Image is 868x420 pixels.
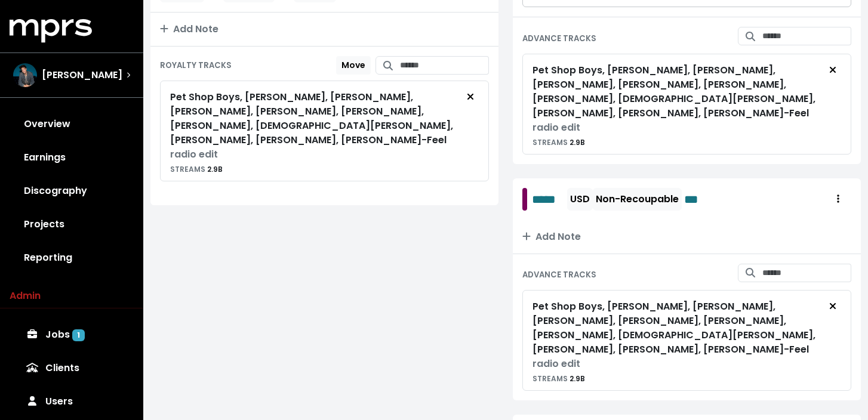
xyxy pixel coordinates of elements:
button: Add Note [150,13,498,46]
span: radio edit [170,147,218,161]
a: mprs logo [10,23,92,37]
button: USD [567,188,593,211]
span: radio edit [533,357,580,370]
div: Pet Shop Boys, [PERSON_NAME], [PERSON_NAME], [PERSON_NAME], [PERSON_NAME], [PERSON_NAME], [PERSON... [533,63,820,135]
span: radio edit [533,121,580,134]
span: USD [570,192,590,206]
span: Add Note [160,22,218,36]
small: 2.9B [533,373,585,384]
button: Royalty administration options [825,188,851,211]
a: Earnings [10,141,134,174]
span: STREAMS [533,137,568,147]
div: Pet Shop Boys, [PERSON_NAME], [PERSON_NAME], [PERSON_NAME], [PERSON_NAME], [PERSON_NAME], [PERSON... [170,90,457,162]
a: Jobs 1 [10,318,134,351]
a: Reporting [10,241,134,274]
span: STREAMS [533,373,568,384]
input: Search for tracks by title and link them to this advance [762,27,851,45]
button: Add Note [513,220,861,254]
small: ADVANCE TRACKS [522,269,596,280]
small: 2.9B [170,164,223,174]
small: ROYALTY TRACKS [160,60,232,71]
span: [PERSON_NAME] [42,68,122,82]
small: 2.9B [533,137,585,147]
span: 1 [72,329,85,341]
button: Remove advance target [820,295,846,318]
a: Discography [10,174,134,208]
button: Remove royalty target [457,86,484,109]
button: Remove advance target [820,59,846,82]
img: The selected account / producer [13,63,37,87]
a: Users [10,385,134,418]
span: STREAMS [170,164,205,174]
a: Overview [10,107,134,141]
button: Move [336,56,371,75]
div: Pet Shop Boys, [PERSON_NAME], [PERSON_NAME], [PERSON_NAME], [PERSON_NAME], [PERSON_NAME], [PERSON... [533,299,820,371]
button: Non-Recoupable [593,188,682,211]
input: Search for tracks by title and link them to this advance [762,264,851,282]
span: Edit value [684,190,705,208]
span: Non-Recoupable [596,192,679,206]
span: Edit value [532,190,565,208]
span: Add Note [522,230,581,243]
input: Search for tracks by title and link them to this royalty [400,56,489,75]
a: Projects [10,208,134,241]
span: Move [341,59,365,71]
a: Clients [10,351,134,385]
small: ADVANCE TRACKS [522,33,596,44]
